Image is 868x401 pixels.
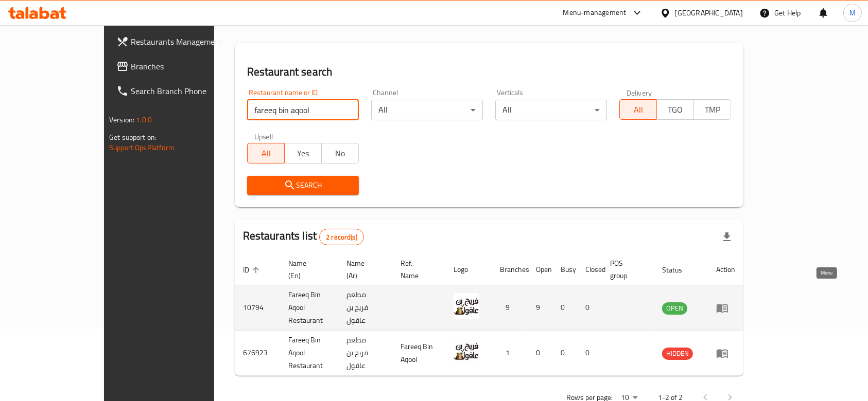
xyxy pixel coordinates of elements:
span: 1.0.0 [136,113,152,126]
button: Yes [284,143,322,163]
span: Name (En) [288,257,326,282]
td: 9 [528,285,552,331]
span: TMP [698,102,727,117]
div: Export file [715,225,739,249]
th: Action [708,254,743,285]
span: POS group [610,257,641,282]
th: Open [528,254,552,285]
span: Version: [109,113,134,126]
th: Branches [492,254,528,285]
button: All [247,143,285,163]
span: Branches [131,60,241,72]
span: Status [662,264,696,276]
div: Menu-management [563,7,627,19]
h2: Restaurants list [243,228,364,245]
td: 0 [528,331,552,376]
td: مطعم فريج بن عاقول [338,285,392,331]
input: Search for restaurant name or ID.. [247,100,359,120]
span: Restaurants Management [131,35,241,48]
a: Restaurants Management [108,29,249,54]
span: HIDDEN [662,348,693,359]
th: Logo [445,254,492,285]
table: enhanced table [235,254,743,376]
th: Busy [552,254,577,285]
span: All [252,146,281,161]
td: Fareeq Bin Aqool Restaurant [280,285,338,331]
span: OPEN [662,302,687,314]
a: Search Branch Phone [108,79,249,103]
span: All [624,102,653,117]
div: [GEOGRAPHIC_DATA] [675,7,743,19]
button: All [619,99,657,120]
td: 9 [492,285,528,331]
h2: Restaurant search [247,64,731,80]
span: 2 record(s) [320,232,363,242]
td: Fareeq Bin Aqool [392,331,445,376]
td: 0 [577,331,602,376]
div: All [495,100,607,120]
td: 0 [552,285,577,331]
td: 10794 [235,285,280,331]
span: M [849,7,856,19]
td: مطعم فريج بن عاقول [338,331,392,376]
span: Get support on: [109,131,157,144]
td: Fareeq Bin Aqool Restaurant [280,331,338,376]
div: Total records count [319,229,364,245]
button: No [321,143,359,163]
div: Menu [716,347,735,359]
span: Search [255,179,351,192]
span: TGO [661,102,690,117]
img: Fareeq Bin Aqool Restaurant [454,293,479,319]
label: Delivery [627,89,652,96]
td: 0 [552,331,577,376]
img: Fareeq Bin Aqool Restaurant [454,338,479,364]
th: Closed [577,254,602,285]
span: ID [243,264,263,276]
label: Upsell [254,133,273,140]
a: Support.OpsPlatform [109,141,175,154]
span: Yes [289,146,318,161]
span: No [326,146,355,161]
button: TMP [693,99,731,120]
span: Name (Ar) [346,257,380,282]
span: Ref. Name [401,257,433,282]
td: 676923 [235,331,280,376]
td: 1 [492,331,528,376]
div: All [371,100,483,120]
button: Search [247,176,359,195]
td: 0 [577,285,602,331]
button: TGO [656,99,694,120]
a: Branches [108,54,249,79]
span: Search Branch Phone [131,85,241,97]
